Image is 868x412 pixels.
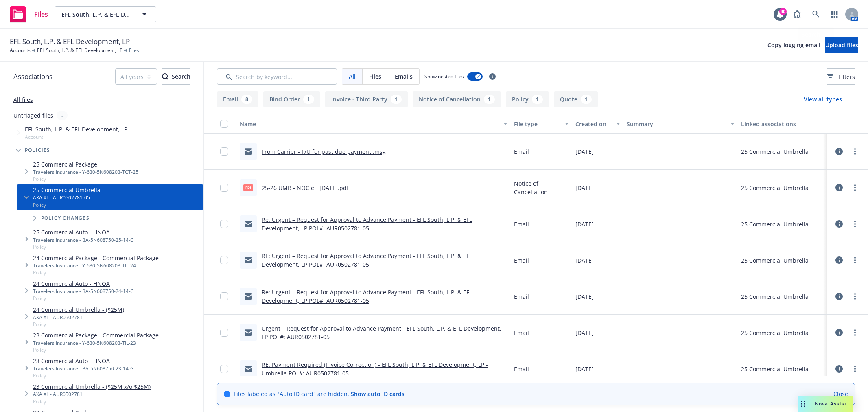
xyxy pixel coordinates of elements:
span: Filters [827,72,855,81]
div: Travelers Insurance - BA-5N608750-25-14-G [33,237,134,243]
div: 1 [532,95,543,104]
span: Files [129,47,139,54]
button: File type [511,114,572,134]
a: Untriaged files [13,111,53,120]
button: Nova Assist [798,396,853,412]
span: Files [369,72,381,81]
a: 24 Commercial Auto - HNOA [33,279,134,288]
span: [DATE] [575,256,594,265]
span: Policy changes [41,216,90,221]
span: Email [514,292,529,301]
a: All files [13,96,33,103]
a: more [850,291,860,301]
span: EFL South, L.P. & EFL Development, LP [25,125,127,134]
div: Search [162,69,190,84]
input: Search by keyword... [217,68,337,85]
button: SearchSearch [162,68,190,85]
a: EFL South, L.P. & EFL Development, LP [37,47,122,54]
div: 25 Commercial Umbrella [741,220,809,228]
div: Travelers Insurance - BA-5N608750-24-14-G [33,288,134,295]
a: Show auto ID cards [351,390,404,398]
span: Policy [33,202,101,208]
button: Email [217,91,258,107]
div: Summary [627,120,726,128]
a: Re: Urgent – Request for Approval to Advance Payment - EFL South, L.P. & EFL Development, LP POL#... [262,288,472,305]
span: Account [25,134,127,140]
div: 1 [581,95,592,104]
a: more [850,183,860,193]
span: [DATE] [575,147,594,156]
a: Report a Bug [789,6,805,22]
a: 23 Commercial Umbrella - ($25M x/o $25M) [33,382,151,391]
span: [DATE] [575,329,594,337]
span: Show nested files [424,73,464,80]
div: Travelers Insurance - Y-630-5N608203-TCT-25 [33,169,138,175]
span: Email [514,256,529,265]
input: Toggle Row Selected [220,329,228,337]
button: Quote [554,91,598,107]
div: 25 Commercial Umbrella [741,147,809,156]
div: AXA XL - AUR0502781 [33,391,151,398]
span: Copy logging email [767,41,820,49]
span: Policy [33,346,159,353]
a: more [850,255,860,265]
button: View all types [791,91,855,107]
span: [DATE] [575,184,594,192]
a: 25 Commercial Umbrella [33,186,101,194]
a: more [850,364,860,374]
div: Drag to move [798,396,808,412]
span: EFL South, L.P. & EFL Development, LP [61,10,132,19]
a: RE: Payment Required (Invoice Correction) - EFL South, L.P. & EFL Development, LP - Umbrella POL#... [262,361,488,377]
span: Policy [33,243,134,250]
div: 25 Commercial Umbrella [741,256,809,265]
a: more [850,219,860,229]
a: Search [808,6,824,22]
a: 25 Commercial Package [33,160,138,169]
div: File type [514,120,560,128]
span: Policy [33,321,124,328]
input: Toggle Row Selected [220,365,228,373]
input: Toggle Row Selected [220,184,228,192]
div: Travelers Insurance - Y-630-5N608203-TIL-24 [33,262,159,269]
button: Filters [827,68,855,85]
div: Created on [575,120,611,128]
span: Associations [13,71,52,82]
span: Email [514,147,529,156]
span: Email [514,220,529,228]
div: 25 Commercial Umbrella [741,184,809,192]
span: Upload files [825,41,858,49]
a: From Carrier - F/U for past due payment..msg [262,148,386,156]
button: Policy [506,91,549,107]
a: Switch app [826,6,843,22]
a: 25 Commercial Auto - HNOA [33,228,134,237]
span: Files [34,11,48,18]
button: Invoice - Third Party [325,91,408,107]
div: 25 Commercial Umbrella [741,329,809,337]
a: more [850,147,860,156]
span: Files labeled as "Auto ID card" are hidden. [234,390,404,398]
button: Copy logging email [767,37,820,53]
span: Email [514,329,529,337]
span: [DATE] [575,220,594,228]
a: more [850,328,860,337]
input: Toggle Row Selected [220,292,228,300]
button: Name [236,114,511,134]
span: pdf [243,184,253,191]
span: EFL South, L.P. & EFL Development, LP [10,36,130,47]
span: Nova Assist [815,400,847,407]
a: 24 Commercial Package - Commercial Package [33,254,159,262]
span: [DATE] [575,365,594,373]
div: 1 [484,95,495,104]
input: Toggle Row Selected [220,256,228,264]
span: Filters [838,72,855,81]
a: Close [833,390,848,398]
input: Toggle Row Selected [220,147,228,156]
span: Policy [33,372,134,379]
button: Summary [623,114,738,134]
a: 25-26 UMB - NOC eff [DATE].pdf [262,184,349,192]
input: Toggle Row Selected [220,220,228,228]
span: Policy [33,398,151,405]
button: Created on [572,114,623,134]
div: 1 [303,95,314,104]
a: 23 Commercial Package - Commercial Package [33,331,159,340]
